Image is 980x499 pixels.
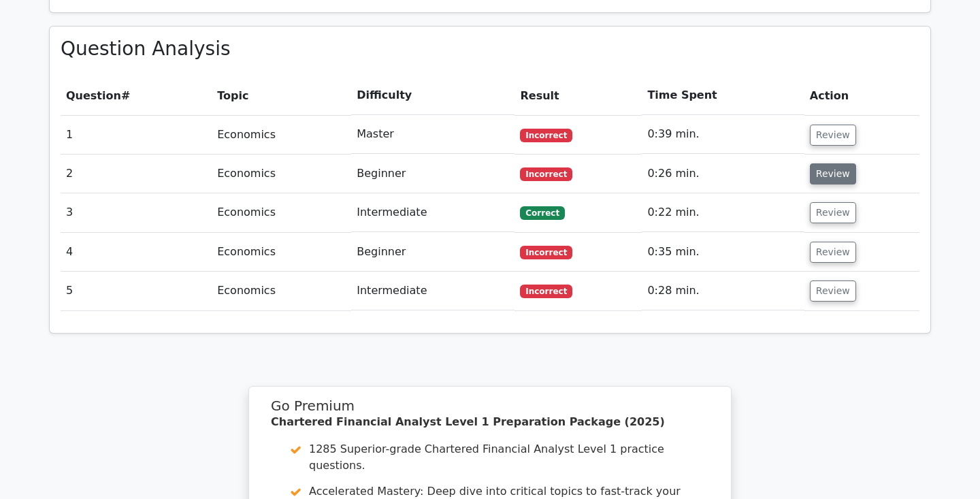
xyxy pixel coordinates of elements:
[61,233,212,272] td: 4
[520,246,572,259] span: Incorrect
[810,242,856,263] button: Review
[520,167,572,181] span: Incorrect
[212,115,351,154] td: Economics
[212,233,351,272] td: Economics
[642,115,804,154] td: 0:39 min.
[810,163,856,184] button: Review
[351,155,514,193] td: Beginner
[810,125,856,146] button: Review
[212,272,351,310] td: Economics
[351,76,514,115] th: Difficulty
[61,272,212,310] td: 5
[642,233,804,272] td: 0:35 min.
[351,193,514,232] td: Intermediate
[212,76,351,115] th: Topic
[61,193,212,232] td: 3
[810,202,856,223] button: Review
[642,272,804,310] td: 0:28 min.
[212,155,351,193] td: Economics
[351,272,514,310] td: Intermediate
[642,76,804,115] th: Time Spent
[61,37,919,61] h3: Question Analysis
[642,155,804,193] td: 0:26 min.
[351,233,514,272] td: Beginner
[61,115,212,154] td: 1
[514,76,642,115] th: Result
[520,285,572,298] span: Incorrect
[66,89,121,102] span: Question
[351,115,514,154] td: Master
[642,193,804,232] td: 0:22 min.
[61,155,212,193] td: 2
[61,76,212,115] th: #
[810,280,856,302] button: Review
[212,193,351,232] td: Economics
[520,129,572,142] span: Incorrect
[520,206,564,220] span: Correct
[804,76,919,115] th: Action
